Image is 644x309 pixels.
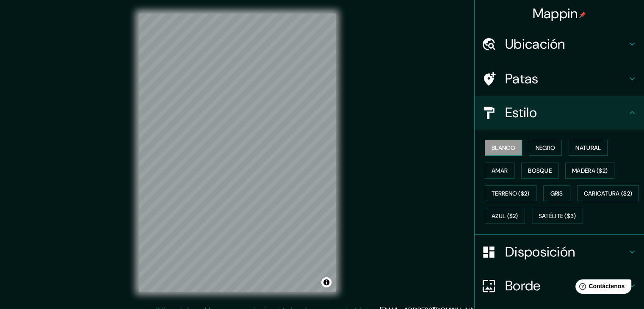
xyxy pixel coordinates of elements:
button: Madera ($2) [565,163,614,179]
font: Bosque [528,167,552,174]
font: Negro [536,144,556,152]
div: Disposición [475,235,644,269]
canvas: Mapa [139,14,336,292]
font: Natural [575,144,601,152]
button: Satélite ($3) [532,208,583,224]
font: Amar [492,167,508,174]
font: Estilo [505,104,537,121]
font: Caricatura ($2) [584,190,633,197]
button: Activar o desactivar atribución [321,277,332,287]
font: Ubicación [505,35,565,53]
img: pin-icon.png [579,11,586,18]
button: Azul ($2) [485,208,525,224]
div: Estilo [475,96,644,130]
font: Mappin [533,5,578,22]
font: Madera ($2) [572,167,608,174]
font: Borde [505,277,541,295]
font: Terreno ($2) [492,190,530,197]
button: Caricatura ($2) [577,185,639,201]
iframe: Lanzador de widgets de ayuda [569,276,635,300]
font: Patas [505,70,539,88]
div: Ubicación [475,27,644,61]
font: Blanco [492,144,515,152]
button: Bosque [521,163,558,179]
button: Negro [529,140,562,156]
button: Terreno ($2) [485,185,536,201]
button: Gris [543,185,570,201]
div: Patas [475,62,644,96]
button: Blanco [485,140,522,156]
button: Amar [485,163,514,179]
font: Gris [550,190,563,197]
font: Azul ($2) [492,212,518,220]
font: Disposición [505,243,575,261]
div: Borde [475,269,644,303]
font: Satélite ($3) [539,212,576,220]
button: Natural [569,140,608,156]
